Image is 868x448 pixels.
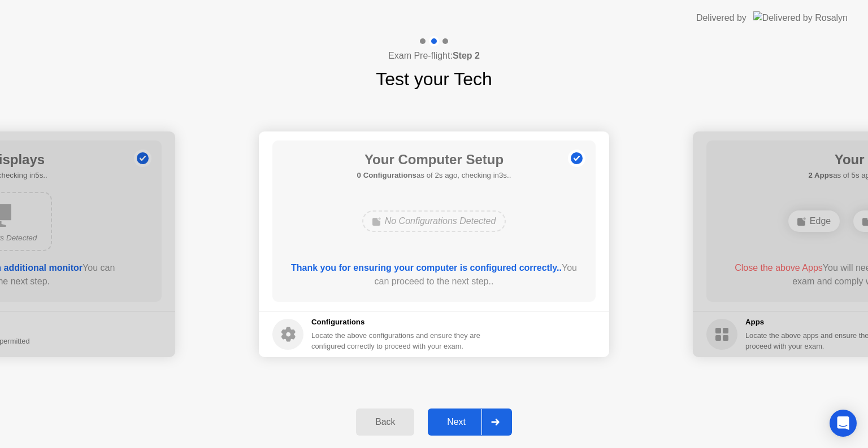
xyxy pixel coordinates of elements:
h5: as of 2s ago, checking in3s.. [357,170,511,181]
div: Next [431,417,481,427]
h4: Exam Pre-flight: [388,49,480,63]
div: No Configurations Detected [362,210,506,232]
img: Delivered by Rosalyn [753,11,848,24]
button: Next [428,409,512,436]
button: Back [356,409,414,436]
div: Open Intercom Messenger [830,410,857,437]
h1: Test your Tech [376,65,492,93]
div: Delivered by [696,11,747,25]
div: Back [359,417,411,427]
b: Step 2 [453,51,480,60]
h1: Your Computer Setup [357,150,511,170]
b: Thank you for ensuring your computer is configured correctly.. [291,263,562,273]
div: You can proceed to the next step.. [289,261,580,288]
b: 0 Configurations [357,171,416,179]
h5: Configurations [311,317,483,328]
div: Locate the above configurations and ensure they are configured correctly to proceed with your exam. [311,330,483,352]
